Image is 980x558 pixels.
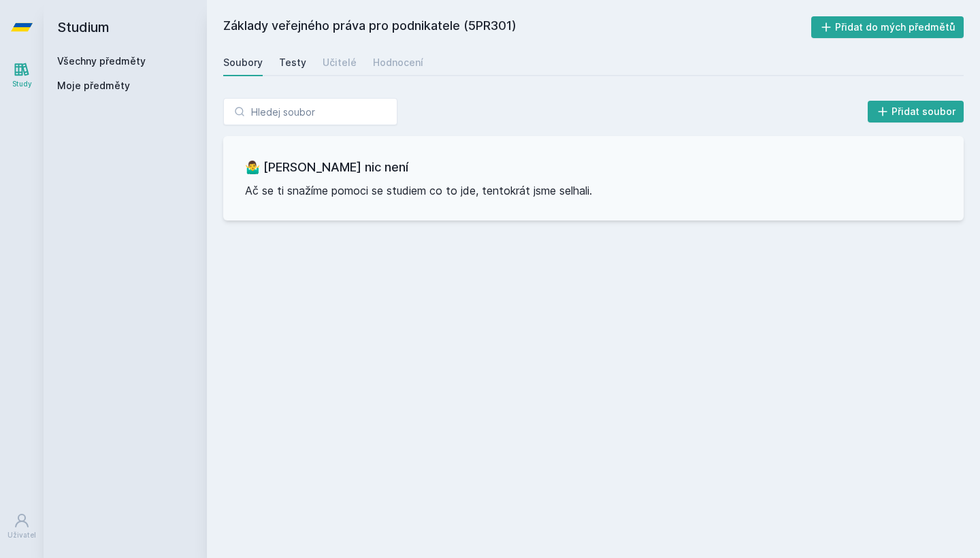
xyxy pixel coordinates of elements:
[223,98,397,125] input: Hledej soubor
[323,56,357,69] div: Učitelé
[223,56,263,69] div: Soubory
[12,79,32,89] div: Study
[3,54,41,96] a: Study
[7,530,36,540] div: Uživatel
[57,55,146,67] a: Všechny předměty
[279,49,306,76] a: Testy
[57,79,130,93] span: Moje předměty
[3,506,41,547] a: Uživatel
[373,56,423,69] div: Hodnocení
[245,182,942,199] p: Ač se ti snažíme pomoci se studiem co to jde, tentokrát jsme selhali.
[279,56,306,69] div: Testy
[373,49,423,76] a: Hodnocení
[323,49,357,76] a: Učitelé
[868,101,964,122] button: Přidat soubor
[245,158,942,177] h3: 🤷‍♂️ [PERSON_NAME] nic není
[223,49,263,76] a: Soubory
[811,16,964,38] button: Přidat do mých předmětů
[223,16,811,38] h2: Základy veřejného práva pro podnikatele (5PR301)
